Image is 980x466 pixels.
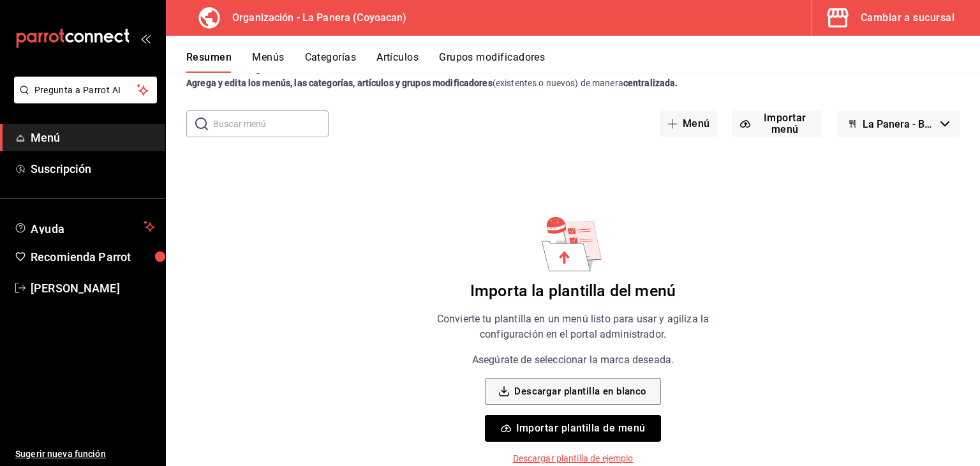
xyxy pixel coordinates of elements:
[439,51,545,73] button: Grupos modificadores
[186,51,980,73] div: navigation tabs
[9,93,157,106] a: Pregunta a Parrot AI
[472,352,674,368] p: Asegúrate de seleccionar la marca deseada.
[222,10,407,26] h3: Organización - La Panera (Coyoacan)
[14,77,157,103] button: Pregunta a Parrot AI
[863,118,935,130] span: La Panera - Borrador
[31,219,138,234] span: Ayuda
[186,78,493,88] strong: Agrega y edita los menús, las categorías, artículos y grupos modificadores
[31,160,155,177] span: Suscripción
[732,110,822,137] button: Importar menú
[34,84,137,97] span: Pregunta a Parrot AI
[15,447,155,461] span: Sugerir nueva función
[31,248,155,266] span: Recomienda Parrot
[305,51,357,73] button: Categorías
[213,111,329,137] input: Buscar menú
[252,51,284,73] button: Menús
[485,415,660,442] button: Importar plantilla de menú
[186,77,960,90] div: (existentes o nuevos) de manera
[470,282,676,301] h6: Importa la plantilla del menú
[485,378,660,405] button: Descargar plantilla en blanco
[861,9,954,27] div: Cambiar a sucursal
[412,312,734,342] p: Convierte tu plantilla en un menú listo para usar y agiliza la configuración en el portal adminis...
[376,51,419,73] button: Artículos
[660,110,718,137] button: Menú
[623,78,678,88] strong: centralizada.
[31,129,155,146] span: Menú
[140,33,151,43] button: open_drawer_menu
[837,110,960,137] button: La Panera - Borrador
[513,452,634,465] p: Descargar plantilla de ejemplo
[31,280,155,297] span: [PERSON_NAME]
[186,51,232,73] button: Resumen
